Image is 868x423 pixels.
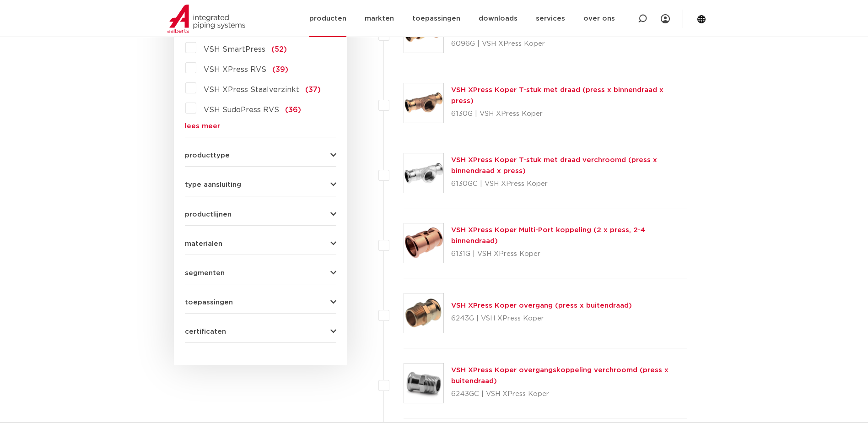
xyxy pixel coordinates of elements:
button: materialen [185,240,336,247]
button: type aansluiting [185,181,336,188]
span: materialen [185,240,222,247]
span: VSH SmartPress [204,46,265,53]
span: VSH XPress RVS [204,66,266,73]
span: type aansluiting [185,181,241,188]
span: (36) [285,106,301,114]
span: (37) [305,86,321,93]
span: VSH XPress Staalverzinkt [204,86,299,93]
p: 6243GC | VSH XPress Koper [451,387,688,401]
a: VSH XPress Koper overgang (press x buitendraad) [451,302,632,309]
span: toepassingen [185,299,233,306]
img: Thumbnail for VSH XPress Koper overgangskoppeling verchroomd (press x buitendraad) [404,363,443,403]
a: VSH XPress Koper T-stuk met draad (press x binnendraad x press) [451,87,663,104]
button: productlijnen [185,211,336,218]
p: 6130GC | VSH XPress Koper [451,177,688,191]
span: productlijnen [185,211,232,218]
a: VSH XPress Koper T-stuk met draad verchroomd (press x binnendraad x press) [451,157,657,174]
a: VSH XPress Koper overgangskoppeling verchroomd (press x buitendraad) [451,367,669,385]
button: producttype [185,152,336,159]
span: certificaten [185,328,226,335]
span: segmenten [185,270,225,277]
p: 6096G | VSH XPress Koper [451,37,688,51]
span: (52) [271,46,287,53]
p: 6131G | VSH XPress Koper [451,247,688,261]
img: Thumbnail for VSH XPress Koper T-stuk met draad (press x binnendraad x press) [404,83,443,123]
img: Thumbnail for VSH XPress Koper overgang (press x buitendraad) [404,293,443,333]
button: toepassingen [185,299,336,306]
p: 6130G | VSH XPress Koper [451,107,688,121]
a: lees meer [185,123,336,130]
img: Thumbnail for VSH XPress Koper Multi-Port koppeling (2 x press, 2-4 binnendraad) [404,223,443,263]
a: VSH XPress Koper Multi-Port koppeling (2 x press, 2-4 binnendraad) [451,227,645,244]
img: Thumbnail for VSH XPress Koper T-stuk met draad verchroomd (press x binnendraad x press) [404,153,443,193]
span: (39) [272,66,288,73]
button: certificaten [185,328,336,335]
p: 6243G | VSH XPress Koper [451,311,632,326]
button: segmenten [185,270,336,277]
span: VSH SudoPress RVS [204,106,279,114]
span: producttype [185,152,230,159]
